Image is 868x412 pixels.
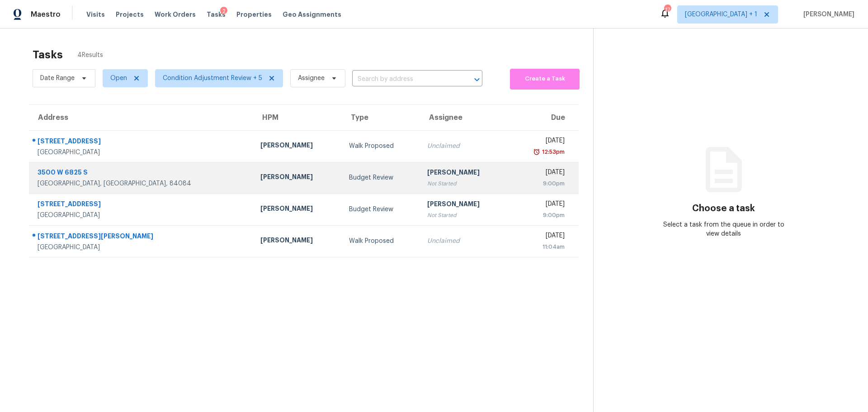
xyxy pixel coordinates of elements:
span: [GEOGRAPHIC_DATA] + 1 [685,10,757,19]
div: [PERSON_NAME] [427,199,501,211]
span: Visits [86,10,105,19]
div: [DATE] [516,231,565,242]
div: 11:04am [516,242,565,251]
div: Unclaimed [427,237,501,246]
th: Type [342,105,420,130]
h2: Tasks [33,50,63,59]
div: Not Started [427,211,501,220]
th: Address [29,105,253,130]
div: Budget Review [349,173,413,182]
div: Budget Review [349,205,413,214]
div: Walk Proposed [349,237,413,246]
button: Open [471,73,483,86]
div: Walk Proposed [349,142,413,151]
div: [STREET_ADDRESS] [38,199,246,211]
div: [PERSON_NAME] [427,168,501,179]
div: [DATE] [516,136,565,147]
div: 9:00pm [516,179,565,188]
span: Tasks [207,11,226,18]
span: Create a Task [514,74,575,84]
div: [PERSON_NAME] [260,236,335,247]
div: [GEOGRAPHIC_DATA] [38,211,246,220]
span: Projects [116,10,144,19]
span: Date Range [40,74,75,83]
th: Due [509,105,579,130]
div: [GEOGRAPHIC_DATA], [GEOGRAPHIC_DATA], 84084 [38,179,246,188]
span: Maestro [31,10,61,19]
div: [DATE] [516,199,565,211]
span: [PERSON_NAME] [800,10,854,19]
div: Unclaimed [427,142,501,151]
div: [PERSON_NAME] [260,172,335,184]
div: [GEOGRAPHIC_DATA] [38,148,246,157]
div: 12:53pm [540,147,565,156]
span: Condition Adjustment Review + 5 [163,74,262,83]
span: Geo Assignments [283,10,341,19]
span: Assignee [298,74,325,83]
button: Create a Task [510,69,580,90]
img: Overdue Alarm Icon [533,147,540,156]
span: Work Orders [155,10,196,19]
div: [PERSON_NAME] [260,141,335,152]
span: Properties [236,10,272,19]
div: [STREET_ADDRESS] [38,137,246,148]
div: [GEOGRAPHIC_DATA] [38,243,246,252]
span: Open [110,74,127,83]
div: 17 [664,5,670,14]
h3: Choose a task [692,204,755,213]
div: [STREET_ADDRESS][PERSON_NAME] [38,232,246,243]
th: HPM [253,105,342,130]
div: Select a task from the queue in order to view details [659,220,789,238]
th: Assignee [420,105,509,130]
div: Not Started [427,179,501,188]
div: 3500 W 6825 S [38,168,246,179]
input: Search by address [352,72,457,86]
div: 9:00pm [516,211,565,220]
div: [PERSON_NAME] [260,204,335,215]
div: 2 [220,7,227,16]
span: 4 Results [77,51,103,60]
div: [DATE] [516,168,565,179]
